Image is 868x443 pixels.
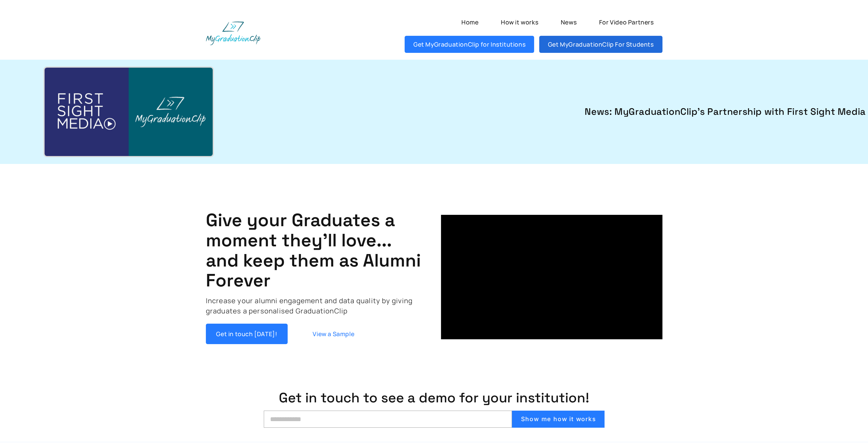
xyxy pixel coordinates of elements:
[539,36,662,53] a: Get MyGraduationClip For Students
[206,324,288,344] a: Get in touch [DATE]!
[206,296,428,316] p: Increase your alumni engagement and data quality by giving graduates a personalised GraduationClip
[590,14,662,31] a: For Video Partners
[293,324,375,344] a: View a Sample
[14,390,854,405] h1: Get in touch to see a demo for your institution!
[552,14,585,31] a: News
[512,411,605,428] button: Show me how it works
[453,14,487,31] a: Home
[405,36,534,53] a: Get MyGraduationClip for Institutions
[268,105,866,119] a: News: MyGraduationClip's Partnership with First Sight Media
[492,14,547,31] a: How it works
[206,210,427,291] h1: Give your Graduates a moment they'll love... and keep them as Alumni Forever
